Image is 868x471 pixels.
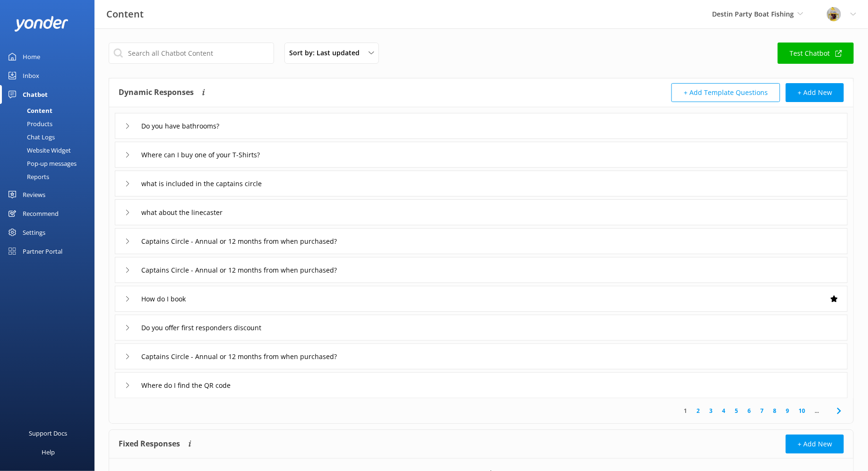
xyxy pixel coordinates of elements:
span: ... [810,406,824,415]
h3: Content [106,7,144,22]
div: Products [6,117,52,130]
div: Content [6,104,52,117]
a: Products [6,117,95,130]
div: Partner Portal [23,242,62,261]
div: Support Docs [29,424,68,443]
div: Recommend [23,204,59,223]
img: 250-1665017868.jpg [827,7,841,21]
div: Reviews [23,185,45,204]
a: 3 [705,406,717,415]
a: Reports [6,170,95,183]
h4: Dynamic Responses [119,83,194,102]
span: Destin Party Boat Fishing [712,9,794,18]
h4: Fixed Responses [119,435,180,454]
div: Pop-up messages [6,157,77,170]
a: 1 [679,406,692,415]
a: 10 [794,406,810,415]
a: 9 [781,406,794,415]
a: 4 [717,406,730,415]
button: + Add Template Questions [671,83,780,102]
a: 2 [692,406,705,415]
a: Test Chatbot [778,43,854,64]
div: Reports [6,170,49,183]
a: 5 [730,406,743,415]
a: 8 [768,406,781,415]
span: Sort by: Last updated [289,48,365,58]
div: Settings [23,223,45,242]
a: Chat Logs [6,130,95,144]
button: + Add New [786,83,844,102]
button: + Add New [786,435,844,454]
div: Inbox [23,66,39,85]
div: Chatbot [23,85,48,104]
div: Help [42,443,55,462]
a: 6 [743,406,756,415]
a: 7 [756,406,768,415]
img: yonder-white-logo.png [14,16,69,32]
input: Search all Chatbot Content [109,43,274,64]
a: Content [6,104,95,117]
a: Pop-up messages [6,157,95,170]
a: Website Widget [6,144,95,157]
div: Chat Logs [6,130,55,144]
div: Home [23,47,40,66]
div: Website Widget [6,144,71,157]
